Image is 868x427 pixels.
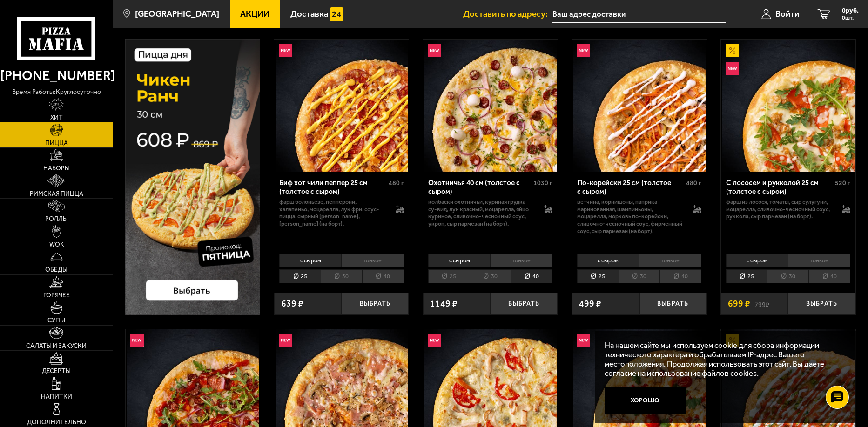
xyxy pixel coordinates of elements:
[430,299,458,308] span: 1149 ₽
[279,179,386,196] div: Биф хот чили пеппер 25 см (толстое с сыром)
[428,254,490,267] li: с сыром
[428,198,535,227] p: колбаски охотничьи, куриная грудка су-вид, лук красный, моцарелла, яйцо куриное, сливочно-чесночн...
[619,269,660,284] li: 30
[41,394,72,400] span: Напитки
[726,62,739,75] img: Новинка
[726,254,788,267] li: с сыром
[511,269,553,284] li: 40
[605,340,841,378] p: На нашем сайте мы используем cookie для сбора информации технического характера и обрабатываем IP...
[281,299,303,308] span: 639 ₽
[362,269,404,284] li: 40
[726,198,833,220] p: фарш из лосося, томаты, сыр сулугуни, моцарелла, сливочно-чесночный соус, руккола, сыр пармезан (...
[721,40,855,172] a: АкционныйНовинкаС лососем и рукколой 25 см (толстое с сыром)
[428,179,531,196] div: Охотничья 40 см (толстое с сыром)
[722,40,855,172] img: С лососем и рукколой 25 см (толстое с сыром)
[842,15,859,20] span: 0 шт.
[577,179,684,196] div: По-корейски 25 см (толстое с сыром)
[342,293,409,315] button: Выбрать
[330,7,343,21] img: 15daf4d41897b9f0e9f617042186c801.svg
[45,267,67,273] span: Обеды
[274,40,409,172] a: НовинкаБиф хот чили пеппер 25 см (толстое с сыром)
[276,40,408,172] img: Биф хот чили пеппер 25 см (толстое с сыром)
[43,165,70,172] span: Наборы
[279,334,292,347] img: Новинка
[577,198,684,234] p: ветчина, корнишоны, паприка маринованная, шампиньоны, моцарелла, морковь по-корейски, сливочно-че...
[577,334,590,347] img: Новинка
[49,241,64,248] span: WOK
[842,7,859,14] span: 0 руб.
[463,10,552,19] span: Доставить по адресу:
[428,44,441,57] img: Новинка
[533,179,552,187] span: 1030 г
[754,299,769,308] s: 799 ₽
[279,269,321,284] li: 25
[27,419,86,426] span: Дополнительно
[45,140,68,147] span: Пицца
[605,387,686,414] button: Хорошо
[639,293,707,315] button: Выбрать
[577,254,639,267] li: с сыром
[428,269,470,284] li: 25
[43,292,70,299] span: Горячее
[788,254,850,267] li: тонкое
[572,40,707,172] a: НовинкаПо-корейски 25 см (толстое с сыром)
[726,44,739,57] img: Акционный
[130,334,143,347] img: Новинка
[240,10,269,19] span: Акции
[321,269,362,284] li: 30
[659,269,701,284] li: 40
[279,254,341,267] li: с сыром
[726,179,833,196] div: С лососем и рукколой 25 см (толстое с сыром)
[686,179,701,187] span: 480 г
[579,299,601,308] span: 499 ₽
[424,40,557,172] img: Охотничья 40 см (толстое с сыром)
[552,6,726,23] input: Ваш адрес доставки
[775,10,799,19] span: Войти
[577,44,590,57] img: Новинка
[279,198,386,227] p: фарш болоньезе, пепперони, халапеньо, моцарелла, лук фри, соус-пицца, сырный [PERSON_NAME], [PERS...
[135,10,219,19] span: [GEOGRAPHIC_DATA]
[470,269,511,284] li: 30
[26,343,87,349] span: Салаты и закуски
[639,254,701,267] li: тонкое
[728,299,750,308] span: 699 ₽
[45,216,68,222] span: Роллы
[491,293,558,315] button: Выбрать
[50,114,63,121] span: Хит
[726,269,767,284] li: 25
[290,10,328,19] span: Доставка
[279,44,292,57] img: Новинка
[490,254,552,267] li: тонкое
[808,269,850,284] li: 40
[573,40,706,172] img: По-корейски 25 см (толстое с сыром)
[767,269,808,284] li: 30
[341,254,404,267] li: тонкое
[428,334,441,347] img: Новинка
[835,179,850,187] span: 520 г
[42,368,71,374] span: Десерты
[423,40,558,172] a: НовинкаОхотничья 40 см (толстое с сыром)
[389,179,404,187] span: 480 г
[788,293,855,315] button: Выбрать
[30,191,83,197] span: Римская пицца
[577,269,619,284] li: 25
[47,317,65,324] span: Супы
